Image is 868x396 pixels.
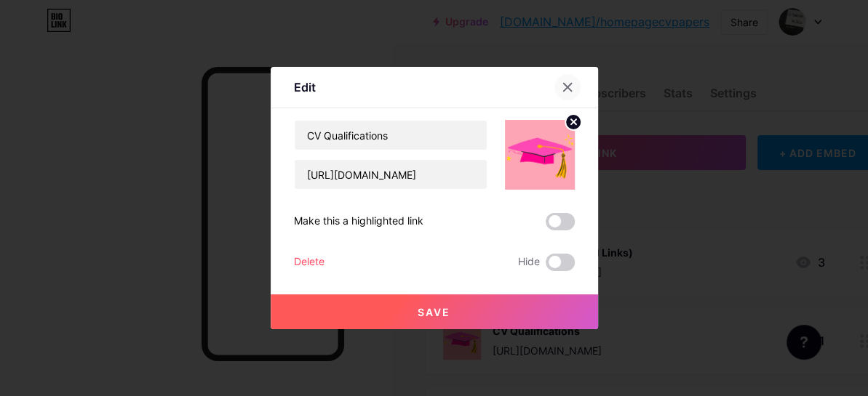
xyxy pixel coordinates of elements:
[505,120,575,190] img: link_thumbnail
[418,306,450,318] span: Save
[294,78,316,96] div: Edit
[271,294,598,329] button: Save
[295,121,487,150] input: Title
[294,254,324,271] div: Delete
[294,213,423,230] div: Make this a highlighted link
[518,254,540,271] span: Hide
[295,160,487,189] input: URL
